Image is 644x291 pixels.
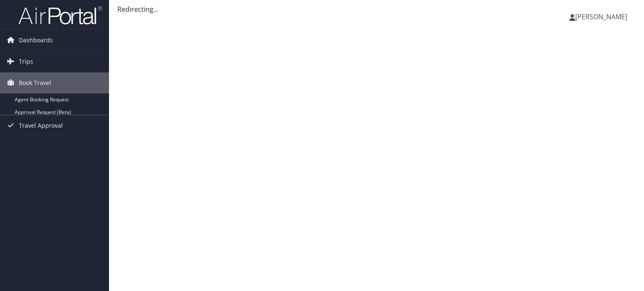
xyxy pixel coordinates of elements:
img: airportal-logo.png [18,5,102,25]
span: Trips [19,51,33,72]
span: [PERSON_NAME] [575,12,627,21]
span: Dashboards [19,30,53,51]
span: Book Travel [19,72,51,93]
span: Travel Approval [19,115,63,136]
div: Redirecting... [117,4,636,14]
a: [PERSON_NAME] [569,4,636,29]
